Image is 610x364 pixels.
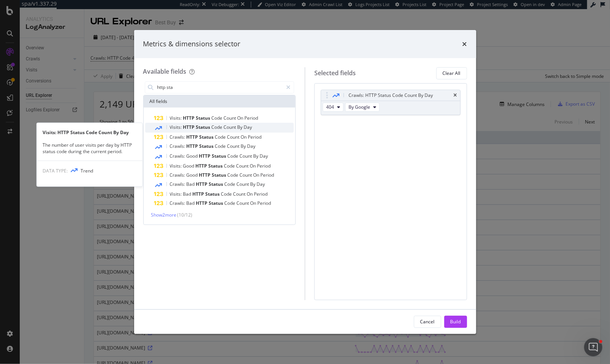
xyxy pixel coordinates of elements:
[443,70,461,76] div: Clear All
[134,30,476,334] div: modal
[238,115,245,121] span: On
[237,181,250,187] span: Count
[454,93,457,98] div: times
[196,124,212,130] span: Status
[250,163,257,169] span: On
[247,143,256,149] span: Day
[36,129,142,136] div: Visits: HTTP Status Code Count By Day
[257,163,271,169] span: Period
[196,181,209,187] span: HTTP
[414,316,441,328] button: Cancel
[227,143,241,149] span: Count
[170,115,183,121] span: Visits:
[233,191,247,197] span: Count
[187,134,200,140] span: HTTP
[206,191,221,197] span: Status
[314,69,356,78] div: Selected fields
[183,115,196,121] span: HTTP
[196,200,209,206] span: HTTP
[143,67,187,76] div: Available fields
[170,172,187,178] span: Crawls:
[196,163,209,169] span: HTTP
[244,124,252,130] span: Day
[170,200,187,206] span: Crawls:
[257,181,265,187] span: Day
[241,143,247,149] span: By
[170,153,187,159] span: Crawls:
[212,153,228,159] span: Status
[224,124,238,130] span: Count
[420,318,435,325] div: Cancel
[254,153,260,159] span: By
[349,92,433,99] div: Crawls: HTTP Status Code Count By Day
[463,39,467,49] div: times
[240,172,254,178] span: Count
[247,191,254,197] span: On
[250,200,258,206] span: On
[238,124,244,130] span: By
[241,134,248,140] span: On
[187,172,199,178] span: Good
[215,143,227,149] span: Code
[245,115,258,121] span: Period
[212,172,228,178] span: Status
[326,104,334,110] span: 404
[170,124,183,130] span: Visits:
[170,143,187,149] span: Crawls:
[212,115,224,121] span: Code
[254,191,268,197] span: Period
[254,172,261,178] span: On
[225,200,237,206] span: Code
[183,124,196,130] span: HTTP
[221,191,233,197] span: Code
[584,338,602,356] iframe: Intercom live chat
[209,200,225,206] span: Status
[143,39,241,49] div: Metrics & dimensions selector
[261,172,274,178] span: Period
[200,134,215,140] span: Status
[227,134,241,140] span: Count
[225,181,237,187] span: Code
[228,172,240,178] span: Code
[248,134,262,140] span: Period
[177,212,193,218] span: ( 10 / 12 )
[258,200,271,206] span: Period
[436,67,467,79] button: Clear All
[170,191,183,197] span: Visits:
[187,143,200,149] span: HTTP
[237,200,250,206] span: Count
[444,316,467,328] button: Build
[215,134,227,140] span: Code
[196,115,212,121] span: Status
[183,163,196,169] span: Good
[228,153,240,159] span: Code
[170,134,187,140] span: Crawls:
[240,153,254,159] span: Count
[187,200,196,206] span: Bad
[209,181,225,187] span: Status
[187,153,199,159] span: Good
[349,104,370,110] span: By Google
[450,318,461,325] div: Build
[144,95,296,108] div: All fields
[199,153,212,159] span: HTTP
[199,172,212,178] span: HTTP
[157,82,283,93] input: Search by field name
[170,181,187,187] span: Crawls:
[36,142,142,155] div: The number of user visits per day by HTTP status code during the current period.
[209,163,224,169] span: Status
[250,181,257,187] span: By
[212,124,224,130] span: Code
[200,143,215,149] span: Status
[321,90,461,115] div: Crawls: HTTP Status Code Count By Daytimes404By Google
[260,153,268,159] span: Day
[224,115,238,121] span: Count
[183,191,193,197] span: Bad
[170,163,183,169] span: Visits:
[323,103,344,112] button: 404
[187,181,196,187] span: Bad
[345,103,380,112] button: By Google
[224,163,236,169] span: Code
[193,191,206,197] span: HTTP
[151,212,177,218] span: Show 2 more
